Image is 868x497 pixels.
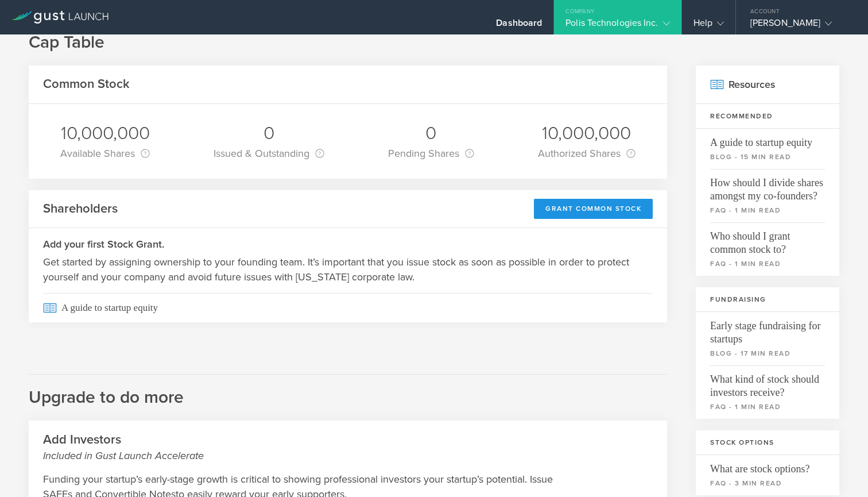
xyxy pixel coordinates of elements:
[496,17,542,34] div: Dashboard
[710,152,825,162] small: blog - 15 min read
[811,442,868,497] iframe: Chat Widget
[29,293,667,322] a: A guide to startup equity
[696,430,839,455] h3: Stock Options
[696,455,839,495] a: What are stock options?faq - 3 min read
[696,365,839,419] a: What kind of stock should investors receive?faq - 1 min read
[43,431,653,463] h2: Add Investors
[388,121,474,145] div: 0
[29,31,839,54] h1: Cap Table
[60,121,150,145] div: 10,000,000
[710,455,825,476] span: What are stock options?
[696,287,839,312] h3: Fundraising
[538,145,635,161] div: Authorized Shares
[693,17,724,34] div: Help
[43,237,653,252] h3: Add your first Stock Grant.
[214,121,324,145] div: 0
[696,129,839,169] a: A guide to startup equityblog - 15 min read
[43,201,118,217] h2: Shareholders
[710,348,825,359] small: blog - 17 min read
[29,374,667,409] h2: Upgrade to do more
[710,205,825,215] small: faq - 1 min read
[710,402,825,412] small: faq - 1 min read
[43,76,130,93] h2: Common Stock
[214,145,324,161] div: Issued & Outstanding
[750,17,848,34] div: [PERSON_NAME]
[696,169,839,222] a: How should I divide shares amongst my co-founders?faq - 1 min read
[710,129,825,149] span: A guide to startup equity
[43,255,653,284] p: Get started by assigning ownership to your founding team. It’s important that you issue stock as ...
[696,312,839,365] a: Early stage fundraising for startupsblog - 17 min read
[43,448,653,463] small: Included in Gust Launch Accelerate
[538,121,635,145] div: 10,000,000
[710,478,825,488] small: faq - 3 min read
[710,312,825,346] span: Early stage fundraising for startups
[534,199,653,219] div: Grant Common Stock
[388,145,474,161] div: Pending Shares
[60,145,150,161] div: Available Shares
[710,259,825,269] small: faq - 1 min read
[696,104,839,129] h3: Recommended
[696,66,839,104] h2: Resources
[696,222,839,276] a: Who should I grant common stock to?faq - 1 min read
[710,169,825,203] span: How should I divide shares amongst my co-founders?
[43,293,653,322] span: A guide to startup equity
[710,365,825,399] span: What kind of stock should investors receive?
[565,17,669,34] div: Polis Technologies Inc.
[710,222,825,256] span: Who should I grant common stock to?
